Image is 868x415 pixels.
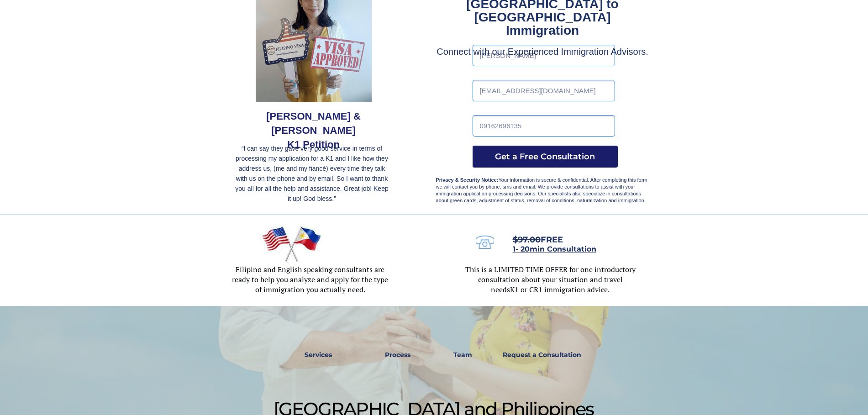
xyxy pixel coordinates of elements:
[473,152,618,162] span: Get a Free Consultation
[385,351,410,359] strong: Process
[513,235,563,245] span: FREE
[266,110,361,150] span: [PERSON_NAME] & [PERSON_NAME] K1 Petition
[503,351,581,359] strong: Request a Consultation
[436,177,647,203] span: Your information is secure & confidential. After completing this form we will contact you by phon...
[436,177,499,183] strong: Privacy & Security Notice:
[499,345,585,366] a: Request a Consultation
[465,264,636,294] span: This is a LIMITED TIME OFFER for one introductory consultation about your situation and travel needs
[510,284,610,294] span: K1 or CR1 immigration advice.
[305,351,332,359] strong: Services
[473,80,615,101] input: Email
[380,345,415,366] a: Process
[513,246,596,253] a: 1- 20min Consultation
[473,115,615,137] input: Phone Number
[513,235,541,245] s: $97.00
[233,143,391,204] p: “I can say they gave very good service in terms of processing my application for a K1 and I like ...
[513,245,596,253] span: 1- 20min Consultation
[299,345,338,366] a: Services
[473,146,618,168] button: Get a Free Consultation
[453,351,472,359] strong: Team
[437,47,648,57] span: Connect with our Experienced Immigration Advisors.
[232,264,388,294] span: Filipino and English speaking consultants are ready to help you analyze and apply for the type of...
[447,345,478,366] a: Team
